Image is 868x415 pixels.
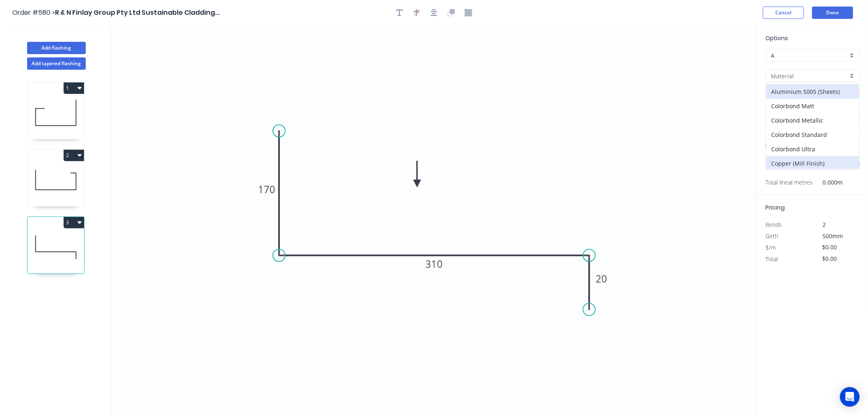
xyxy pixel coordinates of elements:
[766,177,813,188] span: Total lineal metres
[55,8,220,17] span: R & N Finlay Group Pty Ltd Sustainable Cladding...
[823,221,826,228] span: 2
[258,182,275,196] tspan: 170
[766,34,788,42] span: Options
[763,7,804,19] button: Cancel
[64,217,84,228] button: 3
[766,84,859,99] div: Aluminium 5005 (Sheets)
[766,244,776,251] span: $/m
[12,8,55,17] span: Order #580 >
[111,25,758,415] svg: 0
[771,51,848,60] input: Price level
[64,150,84,161] button: 2
[27,42,86,54] button: Add flashing
[823,232,843,240] span: 500mm
[840,387,860,407] div: Open Intercom Messenger
[27,57,86,70] button: Add tapered flashing
[766,232,779,240] span: Girth
[766,255,778,263] span: Total
[64,82,84,94] button: 1
[813,177,843,188] span: 0.000m
[766,128,859,142] div: Colorbond Standard
[812,7,853,19] button: Done
[596,272,608,285] tspan: 20
[766,99,859,113] div: Colorbond Matt
[766,113,859,128] div: Colorbond Metallic
[426,257,443,271] tspan: 310
[766,142,859,156] div: Colorbond Ultra
[766,203,785,212] span: Pricing
[766,221,782,228] span: Bends
[766,156,859,171] div: Copper (Mill Finish)
[771,72,848,80] input: Material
